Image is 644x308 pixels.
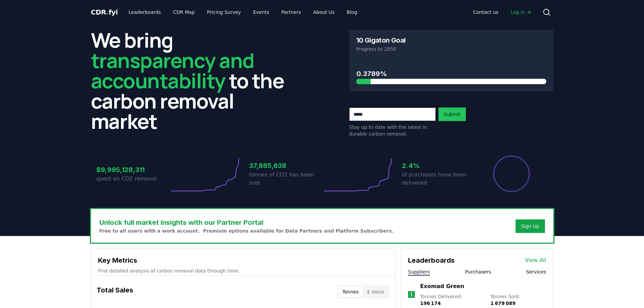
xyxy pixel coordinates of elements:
a: Blog [341,6,363,18]
p: Tonnes Delivered : [420,293,484,307]
nav: Main [123,6,362,18]
a: Exomad Green [420,282,464,290]
h3: 0.3789% [356,69,546,79]
h3: $9,995,128,311 [96,165,169,175]
h3: Key Metrics [98,255,388,265]
a: Log in [505,6,537,18]
span: 196 174 [420,301,441,306]
a: CDR Map [168,6,200,18]
a: Sign Up [521,223,539,230]
a: Pricing Survey [201,6,246,18]
p: of purchases have been delivered [402,171,475,187]
span: CDR fyi [91,8,118,16]
p: tonnes of CO2 has been sold [249,171,322,187]
p: Find detailed analysis of carbon removal data through time. [98,267,388,274]
h3: Unlock full market insights with our Partner Portal [99,217,394,228]
h3: Total Sales [97,285,133,299]
a: View All [525,256,546,264]
h2: We bring to the carbon removal market [91,30,295,131]
p: 1 [410,290,413,299]
button: Submit [438,108,466,121]
button: Suppliers [408,268,430,275]
h3: 10 Gigaton Goal [356,37,406,44]
h3: Leaderboards [408,255,455,265]
p: Tonnes Sold : [491,293,546,307]
p: Progress to 2050 [356,46,546,52]
h3: 37,885,638 [249,161,322,171]
p: Stay up to date with the latest in durable carbon removal. [349,124,436,137]
button: Purchasers [465,268,491,275]
span: 1 679 089 [491,301,516,306]
p: spent on CO2 removal [96,175,169,183]
button: $ Value [363,286,388,297]
div: Percentage of sales delivered [493,155,530,193]
a: About Us [308,6,340,18]
nav: Main [468,6,537,18]
p: Free to all users with a work account. Premium options available for Data Partners and Platform S... [99,228,394,234]
span: . [106,8,109,16]
button: Services [526,268,546,275]
a: Leaderboards [123,6,166,18]
a: Partners [276,6,306,18]
span: transparency and accountability [91,46,254,94]
span: Log in [510,9,531,16]
a: Contact us [468,6,504,18]
h3: 2.4% [402,161,475,171]
button: Tonnes [338,286,363,297]
a: Events [248,6,275,18]
button: Sign Up [516,219,545,233]
a: CDR.fyi [91,7,118,17]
